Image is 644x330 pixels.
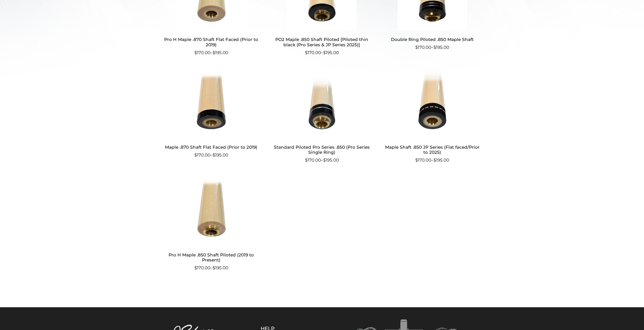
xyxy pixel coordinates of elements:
[213,152,215,158] span: $
[162,35,261,50] h2: Pro H Maple .870 Shaft Flat Faced (Prior to 2019)
[383,44,482,51] span: –
[273,50,371,56] span: –
[323,50,326,55] span: $
[194,50,197,55] span: $
[162,70,261,158] a: Maple .870 Shaft Flat Faced (Prior to 2019) $170.00–$195.00
[383,70,482,138] img: Maple Shaft .850 JP Series (Flat faced/Prior to 2025)
[162,142,261,152] h2: Maple .870 Shaft Flat Faced (Prior to 2019)
[305,158,307,163] span: $
[433,45,436,50] span: $
[162,178,261,246] img: Pro H Maple .850 Shaft Piloted (2019 to Present)
[415,158,418,163] span: $
[305,50,321,55] bdi: 170.00
[433,158,449,163] bdi: 195.00
[213,50,228,55] bdi: 195.00
[415,158,431,163] bdi: 170.00
[162,265,261,271] span: –
[415,45,431,50] bdi: 170.00
[433,158,436,163] span: $
[273,70,371,163] a: Standard Piloted Pro Series .850 (Pro Series Single Ring) $170.00–$195.00
[194,265,197,270] span: $
[415,45,418,50] span: $
[383,142,482,157] h2: Maple Shaft .850 JP Series (Flat faced/Prior to 2025)
[162,178,261,271] a: Pro H Maple .850 Shaft Piloted (2019 to Present) $170.00–$195.00
[194,152,210,158] bdi: 170.00
[213,265,215,270] span: $
[323,50,339,55] bdi: 195.00
[213,265,228,270] bdi: 195.00
[213,50,215,55] span: $
[213,152,228,158] bdi: 195.00
[194,50,210,55] bdi: 170.00
[305,158,321,163] bdi: 170.00
[383,70,482,163] a: Maple Shaft .850 JP Series (Flat faced/Prior to 2025) $170.00–$195.00
[273,157,371,164] span: –
[323,158,339,163] bdi: 195.00
[273,35,371,50] h2: PO2 Maple .850 Shaft Piloted [Piloted thin black (Pro Series & JP Series 2025)]
[162,70,261,138] img: Maple .870 Shaft Flat Faced (Prior to 2019)
[194,152,197,158] span: $
[323,158,326,163] span: $
[383,157,482,164] span: –
[194,265,210,270] bdi: 170.00
[162,250,261,265] h2: Pro H Maple .850 Shaft Piloted (2019 to Present)
[273,70,371,138] img: Standard Piloted Pro Series .850 (Pro Series Single Ring)
[273,142,371,157] h2: Standard Piloted Pro Series .850 (Pro Series Single Ring)
[162,152,261,159] span: –
[433,45,449,50] bdi: 195.00
[383,35,482,44] h2: Double Ring Piloted .850 Maple Shaft
[162,50,261,56] span: –
[305,50,307,55] span: $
